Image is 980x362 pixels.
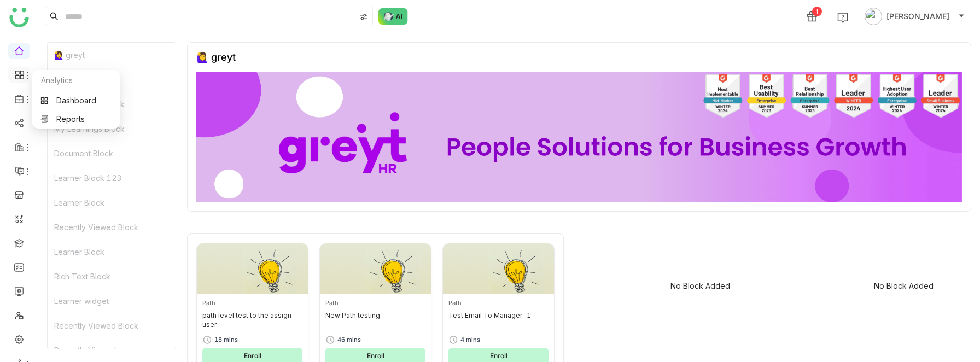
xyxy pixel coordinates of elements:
span: [PERSON_NAME] [886,10,949,22]
img: Thumbnail [197,243,308,294]
img: search-type.svg [359,13,368,21]
a: Reports [40,115,112,123]
div: Learner Block [48,240,176,264]
div: Recently Viewed Block [48,313,176,338]
div: Path [448,299,549,308]
div: 4 mins [460,335,480,345]
img: ask-buddy-normal.svg [378,8,408,25]
div: path level test to the assign user [202,311,302,329]
div: Learner widget [48,289,176,313]
img: timer.svg [448,335,458,345]
div: My Learnings Block [48,116,176,141]
div: Rich Text Block [48,264,176,289]
div: Path [202,299,302,308]
div: 🙋‍♀️ greyt [48,43,176,67]
img: Thumbnail [320,243,431,294]
img: timer.svg [202,335,212,345]
div: No Block Added [670,281,730,290]
span: Enroll [367,351,384,361]
div: 🙋‍♀️ greyt [196,51,236,63]
a: Dashboard [40,97,112,104]
span: Enroll [244,351,261,361]
img: avatar [865,8,882,25]
div: 18 mins [214,335,238,345]
div: 46 mins [337,335,361,345]
div: Analytics [32,70,120,91]
div: New Path testing [325,311,425,329]
img: help.svg [837,12,848,23]
div: No Block Added [874,281,934,290]
div: Learner Block 123 [48,166,176,190]
img: logo [9,8,29,27]
img: timer.svg [325,335,335,345]
span: Enroll [490,351,507,361]
img: 68ca8a786afc163911e2cfd3 [196,72,962,202]
div: Learner Block [48,190,176,215]
div: Document Block [48,141,176,166]
div: Recently Viewed Block [48,215,176,240]
div: Path [325,299,425,308]
div: Test Email To Manager-1 [448,311,549,329]
img: Thumbnail [443,243,554,294]
button: [PERSON_NAME] [862,8,967,25]
div: 1 [812,7,822,16]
